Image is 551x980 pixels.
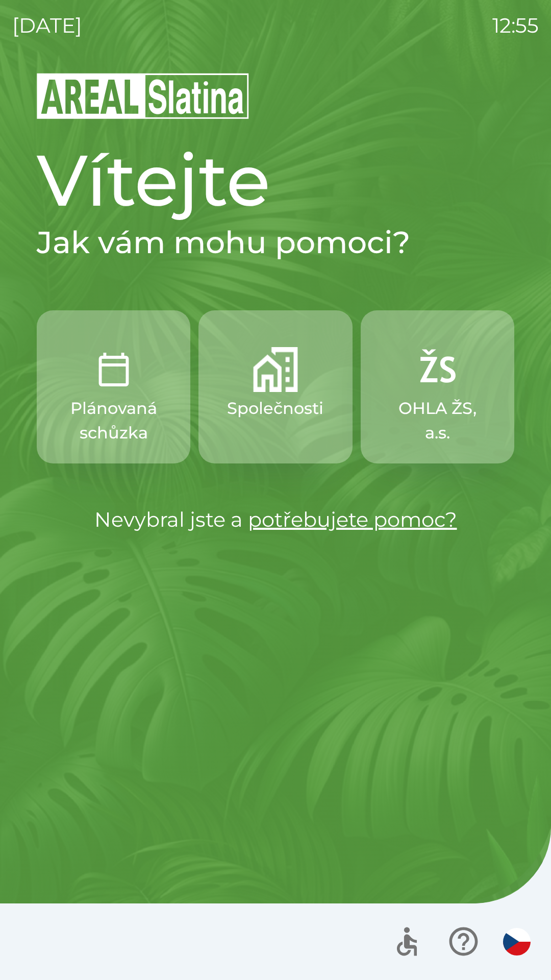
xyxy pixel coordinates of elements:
button: Plánovaná schůzka [37,310,190,463]
p: Nevybral jste a [37,504,514,535]
h2: Jak vám mohu pomoci? [37,224,514,261]
p: Společnosti [227,396,323,421]
p: [DATE] [12,10,82,41]
img: 9f72f9f4-8902-46ff-b4e6-bc4241ee3c12.png [415,347,460,392]
img: Logo [37,71,514,120]
p: 12:55 [492,10,539,41]
img: 0ea463ad-1074-4378-bee6-aa7a2f5b9440.png [91,347,136,392]
p: OHLA ŽS, a.s. [385,396,490,445]
a: potřebujete pomoc? [248,507,457,532]
img: 58b4041c-2a13-40f9-aad2-b58ace873f8c.png [253,347,298,392]
button: OHLA ŽS, a.s. [361,310,514,463]
img: cs flag [503,928,531,955]
h1: Vítejte [37,137,514,224]
p: Plánovaná schůzka [61,396,166,445]
button: Společnosti [198,310,352,463]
